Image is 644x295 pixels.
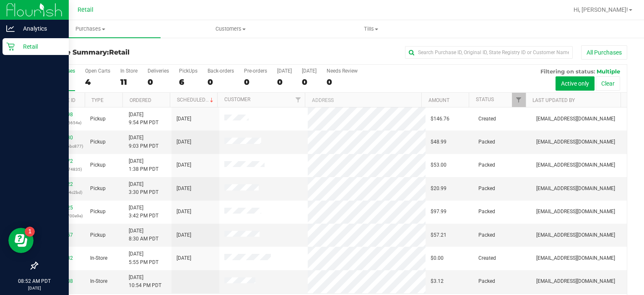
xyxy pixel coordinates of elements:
[305,93,421,107] th: Address
[431,277,444,285] span: $3.12
[478,254,496,262] span: Created
[129,111,158,127] span: [DATE] 9:54 PM PDT
[512,93,526,107] a: Filter
[596,76,620,91] button: Clear
[177,115,191,123] span: [DATE]
[20,25,161,33] span: Purchases
[129,157,158,173] span: [DATE] 1:38 PM PDT
[4,285,65,291] p: [DATE]
[90,208,106,216] span: Pickup
[8,228,34,253] iframe: Resource center
[37,49,234,56] h3: Purchase Summary:
[90,138,106,146] span: Pickup
[208,68,234,74] div: Back-orders
[6,24,15,33] inline-svg: Analytics
[536,208,615,216] span: [EMAIL_ADDRESS][DOMAIN_NAME]
[277,68,292,74] div: [DATE]
[302,68,317,74] div: [DATE]
[42,165,80,173] p: (f687e2c67fd74835)
[478,185,495,193] span: Packed
[478,138,495,146] span: Packed
[536,115,615,123] span: [EMAIL_ADDRESS][DOMAIN_NAME]
[120,68,138,74] div: In Store
[536,254,615,262] span: [EMAIL_ADDRESS][DOMAIN_NAME]
[20,20,161,38] a: Purchases
[431,138,447,146] span: $48.99
[431,115,449,123] span: $146.76
[431,254,444,262] span: $0.00
[581,45,627,60] button: All Purchases
[277,77,292,87] div: 0
[302,77,317,87] div: 0
[536,231,615,239] span: [EMAIL_ADDRESS][DOMAIN_NAME]
[85,77,110,87] div: 4
[428,97,449,103] a: Amount
[244,77,267,87] div: 0
[431,161,447,169] span: $53.00
[25,227,35,237] iframe: Resource center unread badge
[161,25,301,33] span: Customers
[478,277,495,285] span: Packed
[177,138,191,146] span: [DATE]
[476,97,494,102] a: Status
[327,68,358,74] div: Needs Review
[574,6,628,13] span: Hi, [PERSON_NAME]!
[90,115,106,123] span: Pickup
[536,138,615,146] span: [EMAIL_ADDRESS][DOMAIN_NAME]
[148,68,169,74] div: Deliveries
[120,77,138,87] div: 11
[90,254,107,262] span: In-Store
[405,46,573,59] input: Search Purchase ID, Original ID, State Registry ID or Customer Name...
[90,185,106,193] span: Pickup
[15,23,65,34] p: Analytics
[91,97,104,103] a: Type
[177,185,191,193] span: [DATE]
[244,68,267,74] div: Pre-orders
[478,115,496,123] span: Created
[179,77,197,87] div: 6
[478,208,495,216] span: Packed
[224,97,250,102] a: Customer
[536,185,615,193] span: [EMAIL_ADDRESS][DOMAIN_NAME]
[129,227,158,243] span: [DATE] 8:30 AM PDT
[161,20,301,38] a: Customers
[129,204,158,220] span: [DATE] 3:42 PM PDT
[129,180,158,196] span: [DATE] 3:30 PM PDT
[540,68,595,75] span: Filtering on status:
[177,254,191,262] span: [DATE]
[536,161,615,169] span: [EMAIL_ADDRESS][DOMAIN_NAME]
[130,97,151,103] a: Ordered
[177,97,215,103] a: Scheduled
[208,77,234,87] div: 0
[301,20,441,38] a: Tills
[148,77,169,87] div: 0
[327,77,358,87] div: 0
[536,277,615,285] span: [EMAIL_ADDRESS][DOMAIN_NAME]
[431,231,447,239] span: $57.21
[129,250,158,266] span: [DATE] 5:55 PM PDT
[478,231,495,239] span: Packed
[78,6,93,13] span: Retail
[15,42,65,52] p: Retail
[42,119,80,127] p: (a00e07eeadf6654e)
[129,274,161,290] span: [DATE] 10:54 PM PDT
[42,188,80,196] p: (670fd9df8674c2bd)
[301,25,441,33] span: Tills
[85,68,110,74] div: Open Carts
[90,231,106,239] span: Pickup
[129,134,158,150] span: [DATE] 9:03 PM PDT
[6,42,15,51] inline-svg: Retail
[109,48,130,56] span: Retail
[597,68,620,75] span: Multiple
[4,277,65,285] p: 08:52 AM PDT
[177,231,191,239] span: [DATE]
[431,208,447,216] span: $97.99
[532,97,575,103] a: Last Updated By
[179,68,197,74] div: PickUps
[42,142,80,150] p: (2fb30b11ad6bc877)
[291,93,305,107] a: Filter
[42,212,80,220] p: (8c371bb91f700e9e)
[90,161,106,169] span: Pickup
[478,161,495,169] span: Packed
